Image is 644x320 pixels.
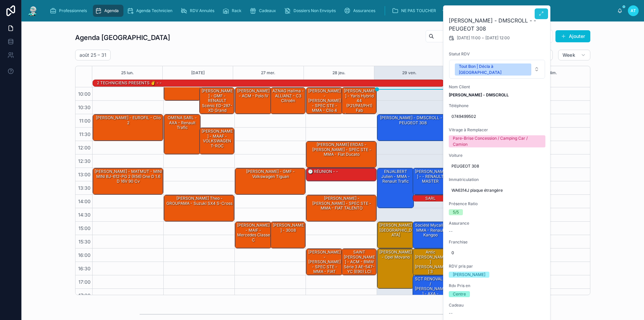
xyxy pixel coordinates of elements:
button: 27 mer. [261,66,275,80]
span: Immatriculation [449,177,545,182]
div: [PERSON_NAME] - - RENAULT MASTER [414,169,447,184]
span: 11:00 [77,118,92,124]
div: [PERSON_NAME] ERDAS - [PERSON_NAME] - SPEC STE - MMA - fiat ducato [307,142,376,157]
div: [PERSON_NAME] - [PERSON_NAME] - SPEC STE - MMA - FIAT Doblo [307,249,342,279]
h2: [PERSON_NAME] - DMSCROLL - - PEUGEOT 308 [449,16,545,33]
div: [PERSON_NAME] - Opel movano [378,249,413,260]
div: [PERSON_NAME] - EUROFIL - clio 2 [94,115,163,126]
a: NE PAS TOUCHER [390,5,449,17]
span: 16:00 [76,252,92,258]
span: 13:00 [76,172,92,177]
a: RDV Annulés [178,5,219,17]
span: 0749499502 [451,114,543,119]
span: Téléphone [449,103,545,108]
span: Présence Ratio [449,201,545,207]
span: -- [449,229,453,234]
span: Professionnels [59,8,87,13]
div: [PERSON_NAME][GEOGRAPHIC_DATA] [378,222,413,238]
h1: Agenda [GEOGRAPHIC_DATA] [75,33,170,42]
div: AZNAG Halima - ALLIANZ - C3 Citroën [272,88,305,104]
div: [PERSON_NAME] - MAAF - VOLKSWAGEN T-ROC [201,128,234,149]
div: [PERSON_NAME] Theo - GROUPAMA - Suzuki SX4 S-cross [165,195,234,207]
span: 0 [451,250,543,256]
div: [PERSON_NAME] ERDAS - [PERSON_NAME] - SPEC STE - MMA - fiat ducato [306,141,376,168]
div: [PERSON_NAME] - [PERSON_NAME] - SPEC STE - MMA - clio 4 [307,88,342,113]
img: App logo [27,5,39,16]
span: 15:00 [77,225,92,231]
span: PEUGEOT 308 [451,164,543,169]
div: SARL FOUCAULT - ACM - Opel Astra [413,195,448,202]
button: 29 ven. [402,66,417,80]
div: [PERSON_NAME][GEOGRAPHIC_DATA] [377,222,414,248]
span: Assurance [449,221,545,226]
div: [PERSON_NAME] - GMF - Volkswagen Tiguan [236,169,305,180]
div: SARL FOUCAULT - ACM - Opel Astra [414,195,447,216]
div: [PERSON_NAME] - [PERSON_NAME] - SPEC STE - MMA - clio 4 [306,88,342,114]
span: Week [562,52,575,58]
div: [PERSON_NAME] - DMSCROLL - - PEUGEOT 308 [377,115,447,141]
span: NE PAS TOUCHER [401,8,436,13]
div: scrollable content [44,3,617,18]
span: 17:00 [77,279,92,285]
div: Société Mycall - MMA - renault kangoo [414,222,447,238]
div: 🕒 RÉUNION - - [306,168,376,181]
button: Select Button [449,60,545,79]
span: Vitrage à Remplacer [449,127,545,133]
div: [PERSON_NAME] - GMF - RENAULT Scénic ED-287-XD Grand Scénic III Phase 2 1.6 dCi FAP eco2 S&S 131 cv [201,88,234,128]
span: - [482,35,484,41]
div: [PERSON_NAME] - DMSCROLL - - PEUGEOT 308 [378,115,447,126]
span: [DATE] 11:00 [457,35,481,41]
span: 10:30 [76,104,92,110]
div: SAINT [PERSON_NAME] - ACM - BMW Série 3 AE-547-YC (E90) LCI Berline 318d 2.0 d DPF 16V 143 cv [343,249,376,289]
span: 11:30 [77,131,92,137]
span: 10:00 [76,91,92,97]
span: Voiture [449,153,545,158]
span: Agenda Technicien [136,8,172,13]
a: Assurances [342,5,380,17]
div: [PERSON_NAME] - [PERSON_NAME] - SPEC STE - MMA - FIAT TALENTO [306,195,376,221]
div: [PERSON_NAME] - 3008 [271,222,306,248]
div: 25 lun. [121,66,134,80]
strong: [PERSON_NAME] - DMSCROLL [449,92,509,97]
div: AZNAG Halima - ALLIANZ - C3 Citroën [271,88,306,114]
div: [PERSON_NAME] - 3008 [272,222,305,233]
div: Antic [PERSON_NAME][PERSON_NAME] 3 [414,249,447,275]
span: RDV pris par [449,264,545,269]
span: Assurances [353,8,375,13]
div: [PERSON_NAME] - Opel movano [377,249,414,288]
div: Antic [PERSON_NAME][PERSON_NAME] 3 [413,249,448,275]
span: Nom Client [449,84,545,90]
span: RDV Annulés [190,8,214,13]
button: Week [558,50,590,60]
div: [PERSON_NAME] - ACM - polo IV [235,88,271,114]
div: Centre [453,291,466,297]
span: Statut RDV [449,51,545,57]
div: [PERSON_NAME] - GMF - RENAULT Scénic ED-287-XD Grand Scénic III Phase 2 1.6 dCi FAP eco2 S&S 131 cv [200,88,234,114]
div: [PERSON_NAME] - EUROFIL - clio 2 [93,115,163,141]
a: Agenda [93,5,123,17]
span: 17:30 [77,292,92,298]
div: [PERSON_NAME] - MAAF - VOLKSWAGEN T-ROC [200,128,234,154]
button: [DATE] [191,66,205,80]
div: SCT RENOVALIE / [PERSON_NAME] - AXA - TOYOTA PROACE 2025 [413,276,448,302]
a: Rack [220,5,246,17]
div: [PERSON_NAME] - Yaris Hybrid 44 (P21/PA1/PH1) Fab [GEOGRAPHIC_DATA] 1.5 VVTI 12V 116 HSD Hybrid E... [343,88,376,138]
a: Professionnels [48,5,92,17]
h2: août 25 – 31 [79,52,106,58]
a: Dossiers Non Envoyés [282,5,340,17]
div: OMENA SARL - AXA - Renault trafic [165,115,200,131]
span: 14:30 [76,212,92,218]
div: ENJALBERT Julien - MMA - renault trafic [378,169,413,184]
span: Cadeaux [259,8,276,13]
span: Agenda [104,8,119,13]
button: Ajouter [555,30,590,42]
div: [PERSON_NAME] - Yaris Hybrid 44 (P21/PA1/PH1) Fab [GEOGRAPHIC_DATA] 1.5 VVTI 12V 116 HSD Hybrid E... [342,88,377,114]
div: [PERSON_NAME] - ACM - polo IV [236,88,271,99]
span: 12:30 [76,158,92,164]
div: [PERSON_NAME] - - RENAULT MASTER [413,168,448,194]
button: 28 jeu. [332,66,345,80]
div: [PERSON_NAME] - MAIF - Mercedes classe C [235,222,271,248]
